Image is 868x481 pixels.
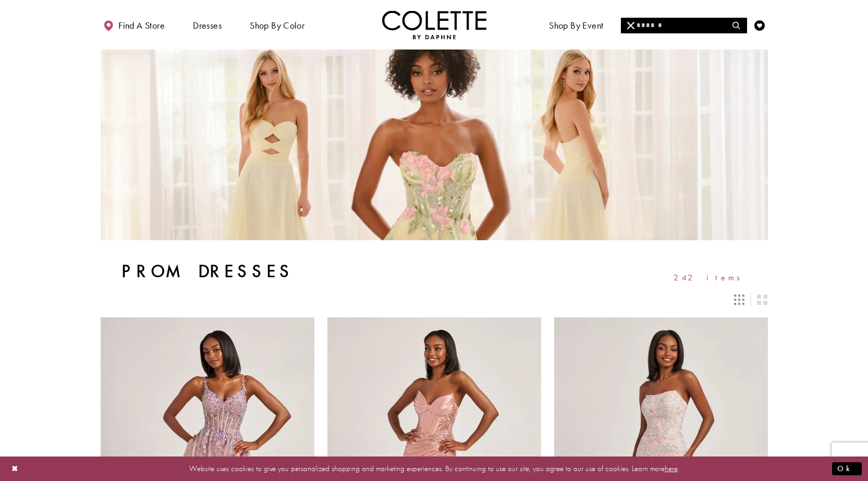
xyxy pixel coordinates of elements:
button: Submit Dialog [832,462,862,475]
button: Close Search [621,18,641,33]
a: here [665,463,678,474]
a: Toggle search [729,10,744,39]
span: Find a store [118,20,165,31]
span: Shop By Event [549,20,603,31]
span: Dresses [190,10,224,39]
span: Switch layout to 3 columns [734,294,744,305]
a: Check Wishlist [752,10,767,39]
div: Search form [621,18,747,33]
span: Shop by color [247,10,307,39]
input: Search [621,18,747,33]
h1: Prom Dresses [121,261,294,282]
p: Website uses cookies to give you personalized shopping and marketing experiences. By continuing t... [75,462,793,476]
span: Switch layout to 2 columns [757,294,767,305]
button: Submit Search [726,18,747,33]
span: Shop by color [250,20,304,31]
span: 242 items [674,273,747,282]
img: Colette by Daphne [382,10,486,39]
a: Find a store [101,10,167,39]
div: Layout Controls [94,288,774,311]
span: Shop By Event [546,10,606,39]
a: Visit Home Page [382,10,486,39]
a: Meet the designer [629,10,706,39]
button: Close Dialog [6,460,24,478]
span: Dresses [193,20,222,31]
